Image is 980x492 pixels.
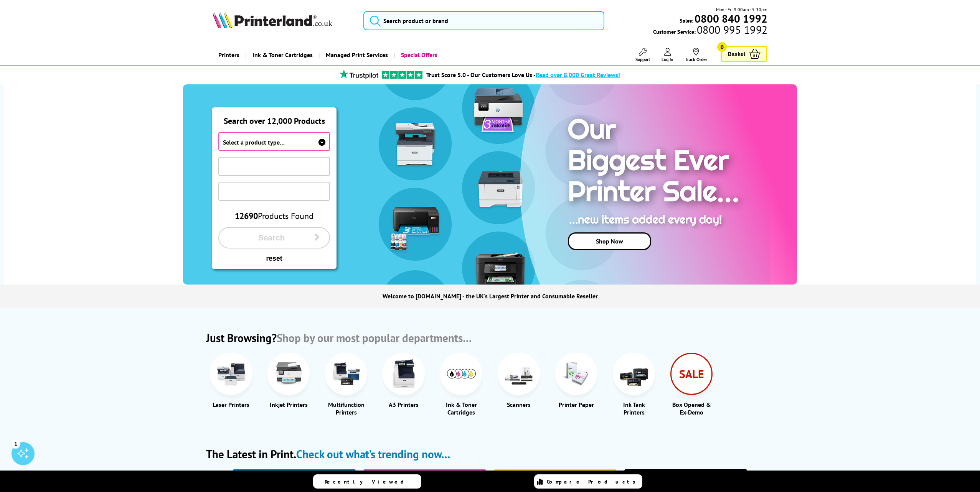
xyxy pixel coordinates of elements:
[685,48,707,62] a: Track Order
[210,401,252,408] div: Laser Printers
[206,447,450,461] div: The Latest in Print.
[267,401,310,408] div: Inkjet Printers
[252,45,313,65] span: Ink & Toner Cartridges
[498,401,540,408] div: Scanners
[534,474,642,489] a: Compare Products
[613,353,655,416] a: Ink Tank Printers Ink Tank Printers
[383,292,598,300] h1: Welcome to [DOMAIN_NAME] - the UK's Largest Printer and Consumable Reseller
[325,353,367,416] a: Multifunction Printers Multifunction Printers
[212,108,336,126] div: Search over 12,000 Products
[635,48,650,62] a: Support
[620,359,648,388] img: Ink Tank Printers
[562,359,591,388] img: Printer Paper
[383,401,425,408] div: A3 Printers
[662,48,673,62] a: Log In
[394,45,443,65] a: Special Offers
[635,56,650,62] span: Support
[382,71,422,79] img: trustpilot rating
[274,359,303,388] img: Inkjet Printers
[536,71,620,79] span: Read over 8,000 Great Reviews!
[206,331,472,345] div: Just Browsing?
[313,474,421,489] a: Recently Viewed
[426,71,620,79] a: Trust Score 5.0 - Our Customers Love Us -Read over 8,000 Great Reviews!
[728,49,745,59] span: Basket
[218,227,330,248] button: Search
[721,46,767,62] a: Basket 0
[332,359,361,388] img: Multifunction Printers
[695,12,767,26] b: 0800 840 1992
[213,12,354,30] a: Printerland Logo
[325,478,412,485] span: Recently Viewed
[662,56,673,62] span: Log In
[229,233,314,242] span: Search
[670,353,713,395] div: SALE
[336,69,382,79] img: trustpilot rating
[680,17,693,24] span: Sales:
[217,359,246,388] img: Laser Printers
[693,15,767,22] a: 0800 840 1992
[235,211,258,221] span: 12690
[267,353,310,408] a: Inkjet Printers Inkjet Printers
[210,353,252,408] a: Laser Printers Laser Printers
[277,331,472,345] span: Shop by our most popular departments…
[440,401,482,416] div: Ink & Toner Cartridges
[447,369,476,378] img: Ink and Toner Cartridges
[12,439,20,448] div: 1
[213,45,245,65] a: Printers
[318,45,394,65] a: Managed Print Services
[223,138,285,146] span: Select a product type…
[363,11,604,30] input: Search product or brand
[440,353,482,416] a: Ink and Toner Cartridges Ink & Toner Cartridges
[498,353,540,408] a: Scanners Scanners
[670,353,713,416] a: SALE Box Opened & Ex-Demo
[696,26,767,33] span: 0800 995 1992
[670,401,713,416] div: Box Opened & Ex-Demo
[389,359,418,388] img: A3 Printers
[547,478,640,485] span: Compare Products
[245,45,318,65] a: Ink & Toner Cartridges
[717,42,727,52] span: 0
[218,211,330,221] div: Products Found
[555,353,597,408] a: Printer Paper Printer Paper
[613,401,655,416] div: Ink Tank Printers
[213,12,332,28] img: Printerland Logo
[383,353,425,408] a: A3 Printers A3 Printers
[325,401,367,416] div: Multifunction Printers
[653,26,767,35] span: Customer Service:
[568,232,651,250] a: Shop Now
[296,447,450,461] span: Check out what’s trending now…
[218,254,330,263] button: reset
[555,401,597,408] div: Printer Paper
[716,6,767,13] span: Mon - Fri 9:00am - 5:30pm
[505,359,533,388] img: Scanners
